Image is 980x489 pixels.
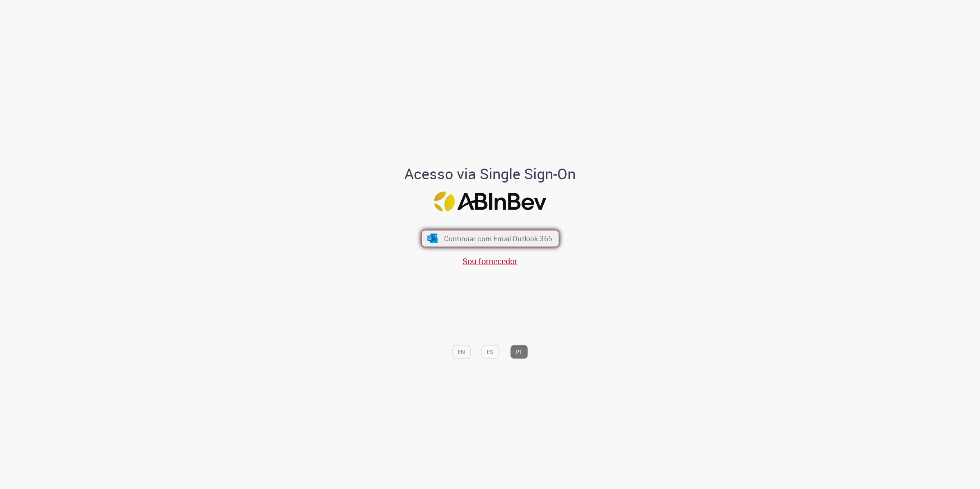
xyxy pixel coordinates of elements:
[481,345,499,359] button: ES
[444,234,552,243] span: Continuar com Email Outlook 365
[376,165,604,182] h1: Acesso via Single Sign-On
[426,234,438,243] img: ícone Azure/Microsoft 360
[510,345,528,359] button: PT
[452,345,470,359] button: EN
[421,230,559,247] button: ícone Azure/Microsoft 360 Continuar com Email Outlook 365
[463,256,517,267] a: Sou fornecedor
[434,192,546,212] img: Logo ABInBev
